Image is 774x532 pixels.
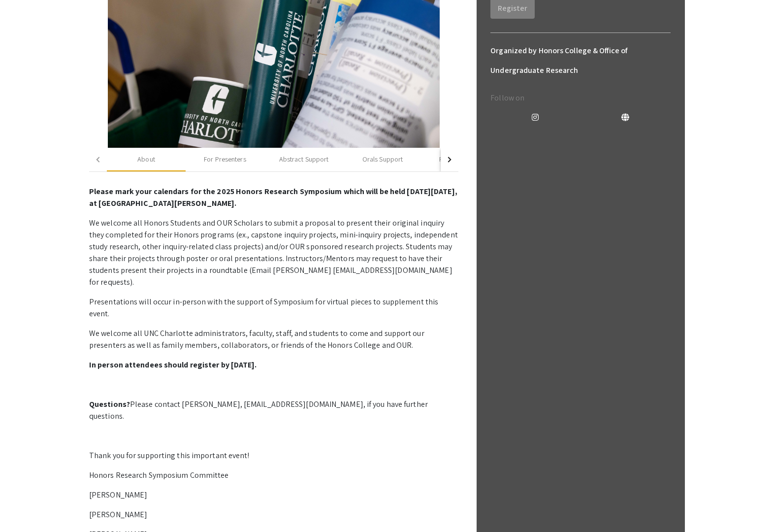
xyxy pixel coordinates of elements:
[204,154,246,165] div: For Presenters
[89,399,458,422] p: Please contact [PERSON_NAME], [EMAIL_ADDRESS][DOMAIN_NAME], if you have further questions.
[439,154,483,165] div: Poster Support
[89,217,458,288] p: We welcome all Honors Students and OUR Scholars to submit a proposal to present their original in...
[137,154,155,165] div: About
[89,489,458,501] p: [PERSON_NAME]
[362,154,403,165] div: Orals Support
[490,92,671,104] p: Follow on
[279,154,329,165] div: Abstract Support
[89,186,457,208] strong: Please mark your calendars for the 2025 Honors Research Symposium which will be held [DATE][DATE]...
[490,41,671,80] h6: Organized by Honors College & Office of Undergraduate Research
[89,360,257,370] strong: In person attendees should register by [DATE].
[89,509,458,521] p: [PERSON_NAME]
[89,469,458,481] p: Honors Research Symposium Committee
[89,296,458,320] p: Presentations will occur in-person with the support of Symposium for virtual pieces to supplement...
[89,399,130,409] strong: Questions?
[89,450,458,462] p: Thank you for supporting this important event!
[89,328,458,351] p: We welcome all UNC Charlotte administrators, faculty, staff, and students to come and support our...
[7,488,42,525] iframe: Chat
